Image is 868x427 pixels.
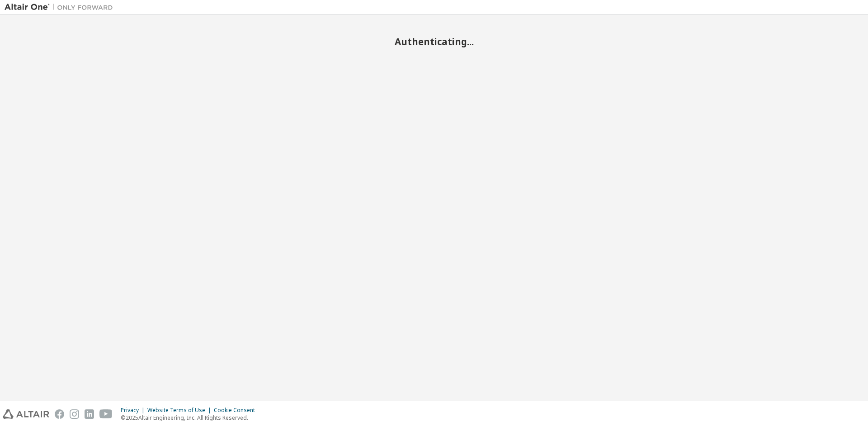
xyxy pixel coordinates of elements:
[70,409,79,419] img: instagram.svg
[121,414,260,422] p: © 2025 Altair Engineering, Inc. All Rights Reserved.
[55,409,64,419] img: facebook.svg
[3,409,49,419] img: altair_logo.svg
[5,3,118,12] img: Altair One
[85,409,94,419] img: linkedin.svg
[5,36,863,47] h2: Authenticating...
[121,407,147,414] div: Privacy
[99,409,113,419] img: youtube.svg
[214,407,260,414] div: Cookie Consent
[147,407,214,414] div: Website Terms of Use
